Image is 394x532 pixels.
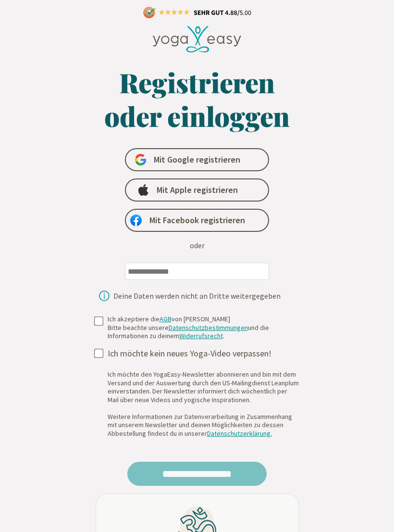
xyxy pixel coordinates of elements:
a: AGB [160,315,172,323]
div: Ich möchte den YogaEasy-Newsletter abonnieren und bin mit dem Versand und der Auswertung durch de... [108,370,299,438]
span: Mit Facebook registrieren [149,215,245,226]
a: Widerrufsrecht [179,331,223,340]
a: Mit Apple registrieren [125,178,269,202]
div: oder [190,240,205,251]
a: Mit Facebook registrieren [125,209,269,232]
div: Deine Daten werden nicht an Dritte weitergegeben [113,292,281,300]
a: Datenschutzerklärung. [207,429,272,438]
h1: Registrieren oder einloggen [31,65,363,133]
a: Mit Google registrieren [125,148,269,171]
div: Ich akzeptiere die von [PERSON_NAME] Bitte beachte unsere und die Informationen zu deinem . [108,315,299,341]
span: Mit Apple registrieren [157,184,238,196]
div: Ich möchte kein neues Yoga-Video verpassen! [108,348,299,359]
a: Datenschutzbestimmungen [169,323,248,332]
span: Mit Google registrieren [154,154,240,165]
